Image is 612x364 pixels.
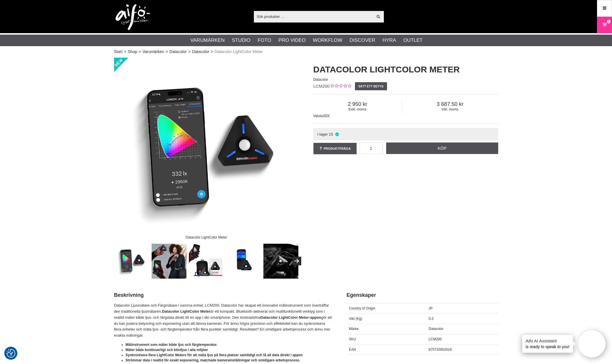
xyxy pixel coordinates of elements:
[323,114,330,118] span: SEK
[254,12,373,21] input: Sök produkter ...
[429,348,452,352] span: 875720002616
[226,244,261,279] img: Mobile App & Wireless Bluetooth
[526,338,570,344] h4: Aifo AI Assistant
[114,292,332,299] h2: Beskrivning
[114,244,149,279] img: Datacolor LightColor Meter
[349,337,356,341] span: SKU
[126,353,303,357] strong: Synkronisera flera LightColor Meters för att mäta ljus på flera platser samtidigt och få all data...
[349,37,375,44] a: Discover
[189,244,224,279] img: Datacolor LightColor Meter
[170,49,187,55] a: Datacolor
[128,49,137,55] a: Shop
[330,83,351,89] div: Kundbetyg: 0
[181,232,232,242] div: Datacolor LightColor Meter
[429,327,443,331] span: Datacolor
[139,49,141,55] span: >
[349,306,375,310] span: Country of Origin
[313,143,357,154] a: Produktfråga
[313,84,330,89] span: LCM200
[293,257,301,265] button: Next
[152,244,187,279] img: Mobile App & Wireless Bluetooth
[313,101,402,107] span: 2 950
[215,49,263,55] span: Datacolor LightColor Meter
[126,348,208,352] strong: Mäter både kontinuerligt och blixtljus i alla miljöer
[313,114,323,118] span: Valuta
[313,63,498,76] h1: Datacolor LightColor Meter
[126,358,300,362] strong: Strömmar data i realtid för exakt exponering, matchade kamerainställningar och smidigare arbetspr...
[114,58,299,242] img: Datacolor LightColor Meter
[402,107,498,111] span: Inkl. moms
[126,343,217,347] strong: Mätinstrument som mäter både ljus och färgtemperatur.
[188,49,190,55] span: >
[347,292,498,299] h2: Egenskaper
[355,82,387,90] a: Sätt ett betyg
[232,37,250,44] a: Studio
[329,132,333,136] span: 15
[403,37,423,44] a: Outlet
[349,317,362,321] span: Vikt (Kg)
[334,132,339,136] i: I lager
[429,317,434,321] span: 0.3
[190,37,225,44] a: Varumärken
[261,315,321,320] strong: Datacolor LightColor Meter-appen
[7,349,15,358] img: Revisit consent button
[162,309,211,314] strong: Datacolor LightColor Meter
[142,49,164,55] a: Varumärken
[313,78,328,82] span: Datacolor
[608,19,610,24] span: 1
[349,348,356,352] span: EAN
[429,306,433,310] span: JP
[402,101,498,107] span: 3 687.50
[114,303,332,339] p: Datacolor Ljusmätare och Färgmätare i samma enhet, LCM200. Datacolor har skapat ett innovativt mä...
[429,337,442,341] span: LCM200
[278,37,306,44] a: Pro Video
[7,348,15,359] button: Samtyckesinställningar
[211,49,213,55] span: >
[349,327,358,331] span: Märke
[114,49,123,55] a: Start
[116,4,150,30] img: logo.png
[382,37,396,44] a: Hyra
[192,49,209,55] a: Datacolor
[258,37,271,44] a: Foto
[313,107,402,111] span: Exkl. moms
[522,335,573,353] div: is ready to speak to you!
[263,244,298,279] img: Datacolor LightColor Meter
[386,142,498,154] a: Köp
[313,37,342,44] a: Workflow
[597,18,612,32] a: 1
[317,132,328,136] span: I lager
[165,49,168,55] span: >
[124,49,126,55] span: >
